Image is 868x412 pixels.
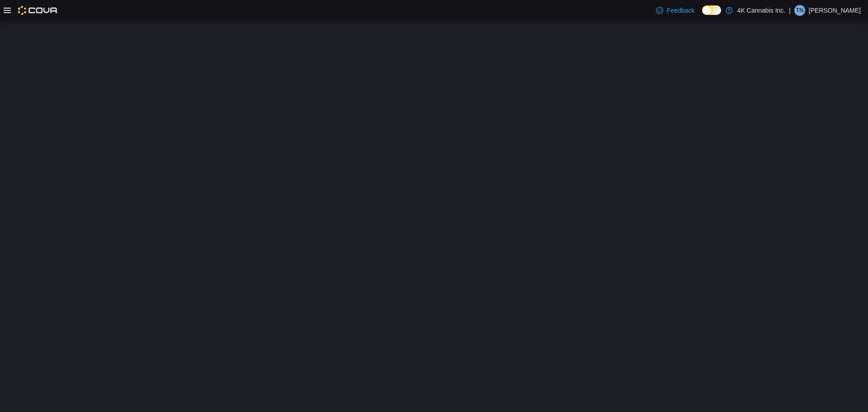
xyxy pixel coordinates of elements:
[702,5,721,15] input: Dark Mode
[794,5,805,16] div: Tomas Nunez
[809,5,861,16] p: [PERSON_NAME]
[18,6,58,15] img: Cova
[667,6,694,15] span: Feedback
[796,5,803,16] span: TN
[652,1,698,19] a: Feedback
[737,5,786,16] p: 4K Cannabis Inc.
[702,15,703,15] span: Dark Mode
[789,5,791,16] p: |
